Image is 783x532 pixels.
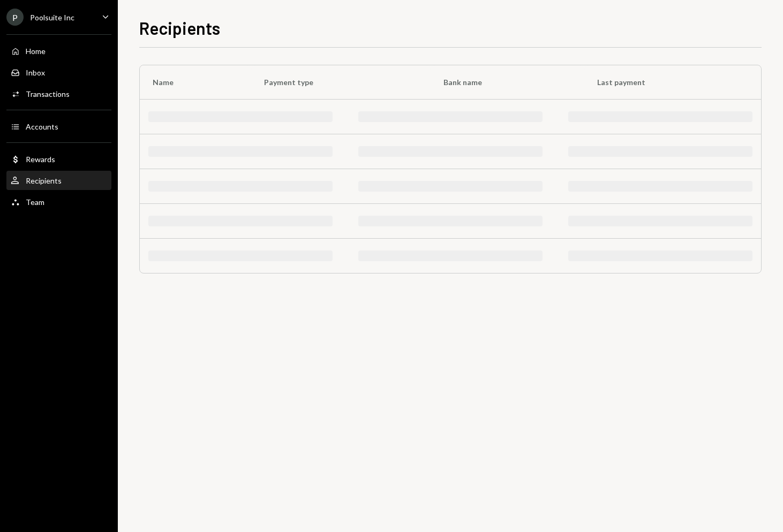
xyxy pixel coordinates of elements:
[26,89,70,98] div: Transactions
[251,65,431,100] th: Payment type
[6,41,111,60] a: Home
[6,171,111,190] a: Recipients
[6,149,111,169] a: Rewards
[26,122,58,131] div: Accounts
[26,176,62,185] div: Recipients
[26,155,55,164] div: Rewards
[431,65,584,100] th: Bank name
[584,65,761,100] th: Last payment
[30,13,74,22] div: Poolsuite Inc
[6,63,111,82] a: Inbox
[26,47,46,56] div: Home
[26,68,45,77] div: Inbox
[6,117,111,136] a: Accounts
[140,65,251,100] th: Name
[26,197,44,207] div: Team
[6,192,111,211] a: Team
[6,84,111,103] a: Transactions
[139,17,220,39] h1: Recipients
[6,9,24,26] div: P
